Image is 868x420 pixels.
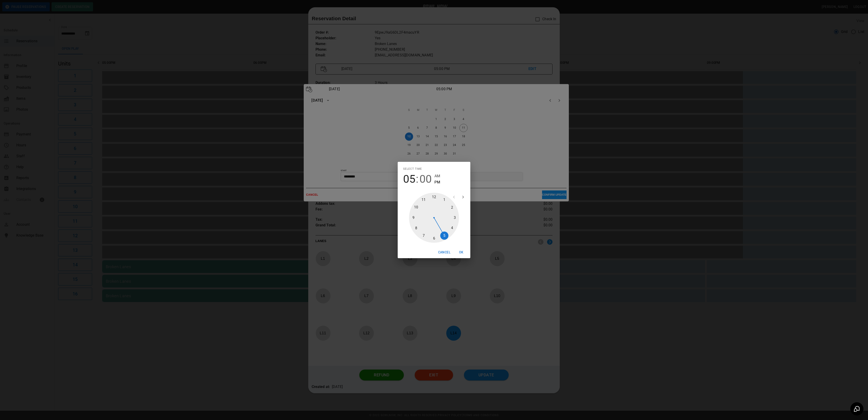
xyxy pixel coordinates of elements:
[416,173,419,185] span: :
[434,173,440,179] button: AM
[434,179,440,185] button: PM
[419,173,432,185] button: 00
[403,173,415,185] button: 05
[403,165,422,173] span: Select time
[459,192,468,202] button: open next view
[436,248,452,257] button: Cancel
[454,248,469,257] button: OK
